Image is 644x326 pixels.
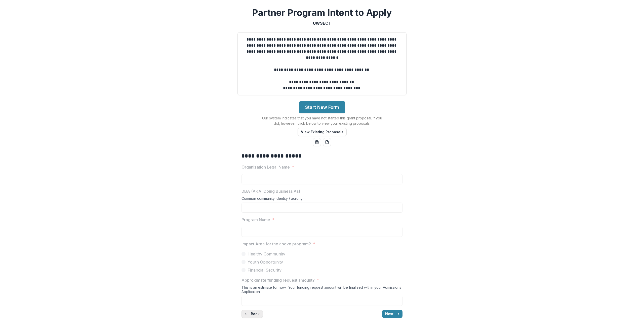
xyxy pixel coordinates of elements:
h2: Partner Program Intent to Apply [252,7,392,18]
button: Back [242,310,263,318]
p: Impact Area for the above program? [242,241,311,247]
p: Approximate funding request amount? [242,277,315,283]
div: This is an estimate for now. Your funding request amount will be finalized within your Admissions... [242,285,403,296]
button: Start New Form [299,101,345,113]
p: Organization Legal Name [242,164,290,170]
p: DBA (AKA, Doing Business As) [242,188,300,194]
button: View Existing Proposals [298,128,347,136]
button: Next [382,310,403,318]
button: pdf-download [323,138,331,146]
p: UWSECT [313,20,331,26]
p: Program Name [242,217,270,223]
button: word-download [313,138,321,146]
span: Youth Opportunity [248,259,283,265]
p: Our system indicates that you have not started this grant proposal. If you did, however, click be... [259,115,385,126]
span: Healthy Community [248,251,285,257]
span: Financial Security [248,267,281,273]
div: Common community identity / acronym [242,196,403,203]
